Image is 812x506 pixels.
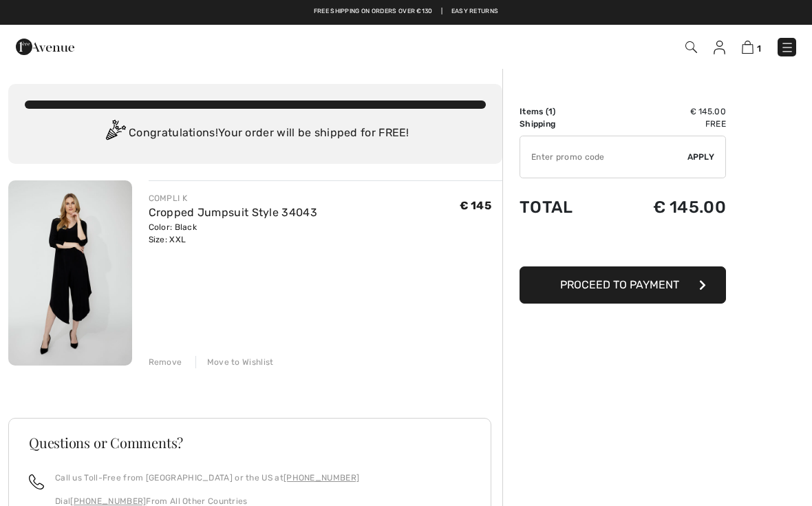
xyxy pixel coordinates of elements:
[16,33,74,61] img: 1ère Avenue
[195,356,274,368] div: Move to Wishlist
[149,192,317,204] div: COMPLI K
[25,120,486,147] div: Congratulations! Your order will be shipped for FREE!
[314,7,433,17] a: Free shipping on orders over €130
[460,199,492,212] span: € 145
[16,39,74,52] a: 1ère Avenue
[520,184,606,231] td: Total
[441,7,442,17] span: |
[780,41,794,54] img: Menu
[284,473,359,483] a: [PHONE_NUMBER]
[685,41,697,53] img: Search
[714,41,725,54] img: My Info
[451,7,499,17] a: Easy Returns
[101,120,129,147] img: Congratulation2.svg
[520,118,606,130] td: Shipping
[29,436,471,450] h3: Questions or Comments?
[687,151,715,163] span: Apply
[55,472,359,484] p: Call us Toll-Free from [GEOGRAPHIC_DATA] or the US at
[560,278,679,291] span: Proceed to Payment
[742,41,754,54] img: Shopping Bag
[29,474,44,489] img: call
[606,105,726,118] td: € 145.00
[520,136,687,178] input: Promo code
[742,39,761,55] a: 1
[757,43,761,54] span: 1
[520,105,606,118] td: Items ( )
[70,496,146,506] a: [PHONE_NUMBER]
[520,266,726,304] button: Proceed to Payment
[8,180,132,366] img: Cropped Jumpsuit Style 34043
[149,206,317,219] a: Cropped Jumpsuit Style 34043
[149,221,317,246] div: Color: Black Size: XXL
[548,107,553,116] span: 1
[149,356,182,368] div: Remove
[520,231,726,262] iframe: PayPal
[606,184,726,231] td: € 145.00
[606,118,726,130] td: Free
